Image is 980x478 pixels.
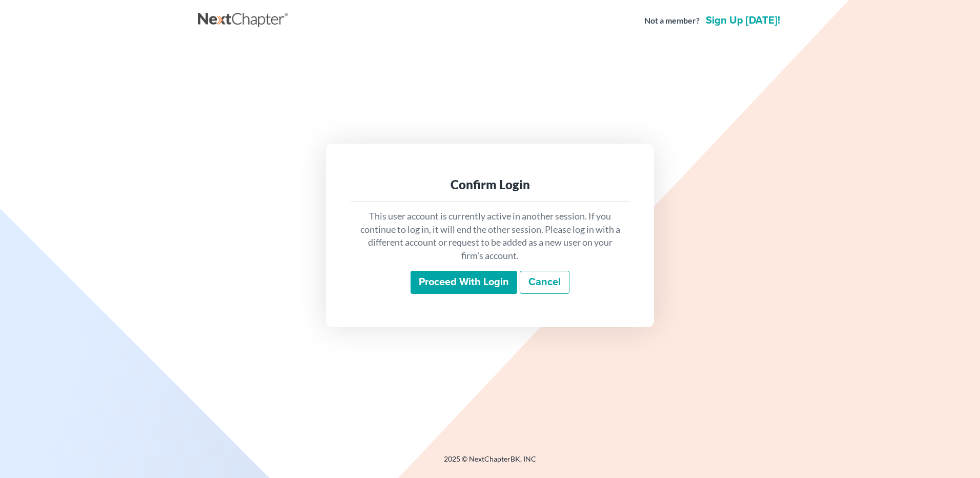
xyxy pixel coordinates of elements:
[359,176,621,193] div: Confirm Login
[520,271,569,294] a: Cancel
[411,271,517,294] input: Proceed with login
[198,454,782,472] div: 2025 © NextChapterBK, INC
[644,15,700,27] strong: Not a member?
[704,15,782,26] a: Sign up [DATE]!
[359,210,621,263] p: This user account is currently active in another session. If you continue to log in, it will end ...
